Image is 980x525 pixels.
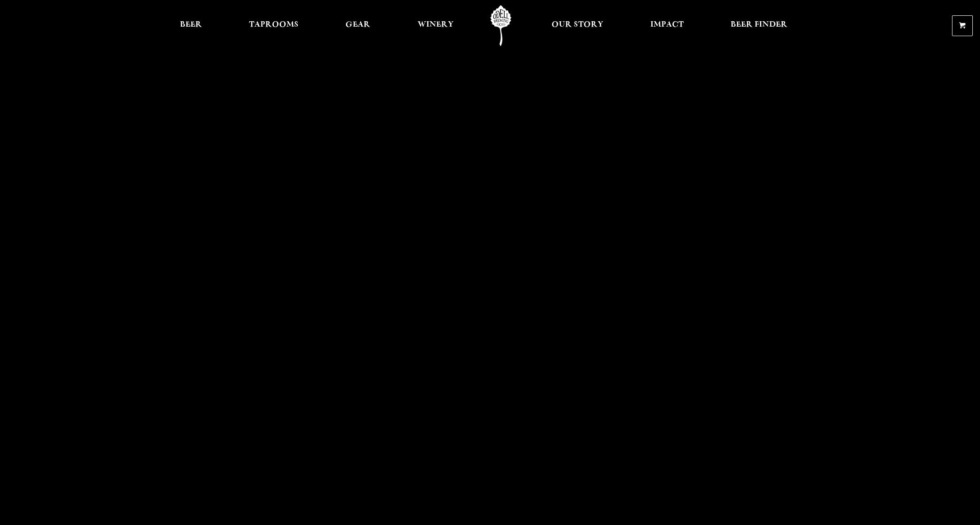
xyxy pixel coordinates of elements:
[725,5,793,46] a: Beer Finder
[249,21,299,28] span: Taprooms
[731,21,787,28] span: Beer Finder
[484,5,518,46] a: Odell Home
[243,5,304,46] a: Taprooms
[340,5,376,46] a: Gear
[650,21,684,28] span: Impact
[644,5,690,46] a: Impact
[546,5,609,46] a: Our Story
[345,21,370,28] span: Gear
[180,21,202,28] span: Beer
[174,5,208,46] a: Beer
[412,5,460,46] a: Winery
[418,21,454,28] span: Winery
[552,21,603,28] span: Our Story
